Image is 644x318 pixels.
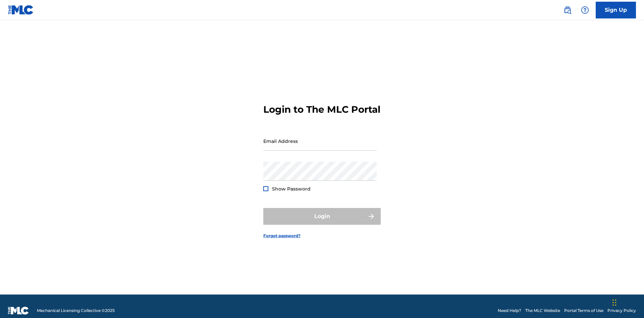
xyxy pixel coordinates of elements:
[525,308,560,314] a: The MLC Website
[607,308,636,314] a: Privacy Policy
[8,307,29,315] img: logo
[263,104,380,115] h3: Login to The MLC Portal
[581,6,589,14] img: help
[263,233,301,239] a: Forgot password?
[563,6,572,14] img: search
[272,186,311,192] span: Show Password
[37,308,115,314] span: Mechanical Licensing Collective © 2025
[610,286,644,318] iframe: Chat Widget
[8,5,34,15] img: MLC Logo
[596,2,636,18] a: Sign Up
[612,293,616,313] div: Drag
[561,3,574,17] a: Public Search
[498,308,521,314] a: Need Help?
[564,308,603,314] a: Portal Terms of Use
[578,3,592,17] div: Help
